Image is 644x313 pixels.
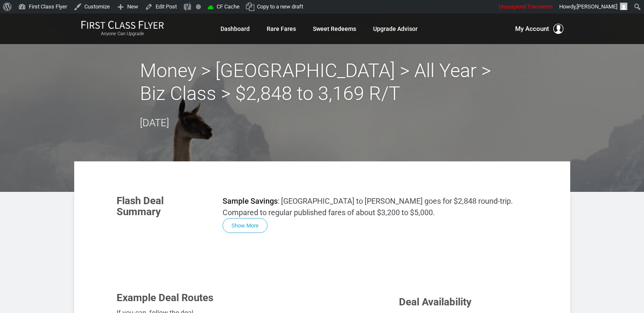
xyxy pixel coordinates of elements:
[223,218,268,233] button: Show More
[81,20,164,37] a: First Class FlyerAnyone Can Upgrade
[373,21,418,36] a: Upgrade Advisor
[117,292,213,304] span: Example Deal Routes
[220,21,250,36] a: Dashboard
[223,197,278,205] strong: Sample Savings
[140,117,169,129] time: [DATE]
[313,21,356,36] a: Sweet Redeems
[81,31,164,37] small: Anyone Can Upgrade
[223,195,528,218] p: : [GEOGRAPHIC_DATA] to [PERSON_NAME] goes for $2,848 round-trip. Compared to regular published fa...
[577,3,617,10] span: [PERSON_NAME]
[117,195,210,218] h3: Flash Deal Summary
[81,20,164,29] img: First Class Flyer
[515,24,549,34] span: My Account
[140,59,505,105] h2: Money > [GEOGRAPHIC_DATA] > All Year > Biz Class > $2,848 to 3,169 R/T
[399,296,471,308] span: Deal Availability
[267,21,296,36] a: Rare Fares
[515,24,563,34] button: My Account
[499,3,553,10] span: Unsuspend Transients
